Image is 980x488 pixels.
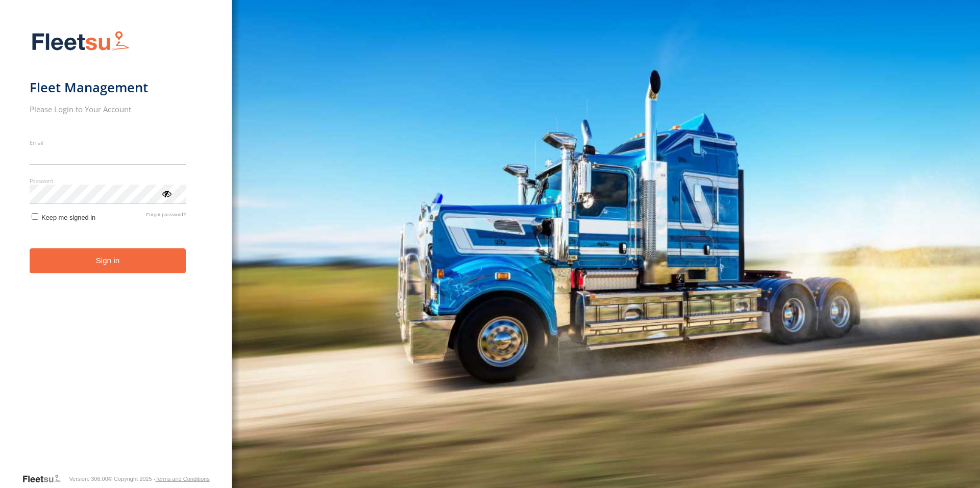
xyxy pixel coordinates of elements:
span: Keep me signed in [41,214,95,221]
div: Version: 306.00 [69,476,108,482]
h1: Fleet Management [30,79,186,96]
a: Visit our Website [22,474,69,484]
div: ViewPassword [161,188,171,198]
a: Terms and Conditions [155,476,209,482]
label: Password [30,177,186,185]
h2: Please Login to Your Account [30,104,186,114]
a: Forgot password? [146,212,186,221]
form: main [30,24,203,473]
label: Email [30,139,186,146]
input: Keep me signed in [32,213,38,220]
img: Fleetsu [30,29,132,55]
button: Sign in [30,248,186,273]
div: © Copyright 2025 - [108,476,210,482]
